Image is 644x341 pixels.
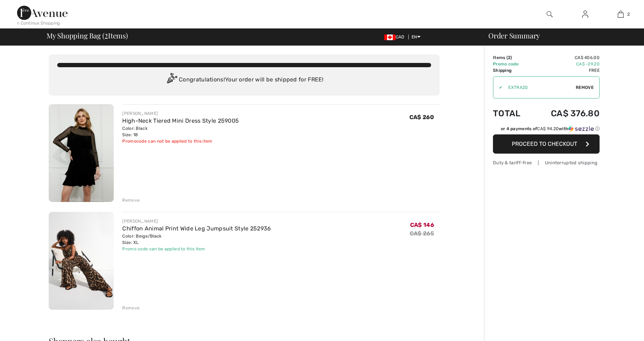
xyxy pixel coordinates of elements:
div: Remove [122,197,140,203]
span: 2 [508,55,510,60]
span: 2 [627,11,630,17]
td: Promo code [493,61,531,67]
div: Order Summary [480,32,640,39]
a: High-Neck Tiered Mini Dress Style 259005 [122,117,239,124]
td: CA$ 406.00 [531,54,600,61]
div: [PERSON_NAME] [122,110,239,117]
div: Remove [122,305,140,311]
span: CAD [384,34,407,39]
div: or 4 payments of with [501,126,600,132]
td: CA$ 376.80 [531,101,600,126]
div: Duty & tariff-free | Uninterrupted shipping [493,159,600,166]
s: CA$ 265 [410,230,434,237]
span: My Shopping Bag ( Items) [47,32,128,39]
button: Proceed to Checkout [493,134,600,154]
div: < Continue Shopping [17,20,60,26]
div: [PERSON_NAME] [122,218,271,224]
td: Free [531,67,600,74]
td: Shipping [493,67,531,74]
span: EN [412,34,420,39]
img: Canadian Dollar [384,34,396,40]
span: Remove [576,84,594,91]
img: My Bag [618,10,624,18]
span: CA$ 146 [410,222,434,228]
span: Proceed to Checkout [512,140,577,147]
a: 2 [603,10,638,18]
div: Promo code can be applied to this item [122,246,271,252]
div: Color: Beige/Black Size: XL [122,233,271,246]
td: Items ( ) [493,54,531,61]
img: My Info [582,10,588,18]
div: ✔ [493,84,503,91]
span: CA$ 94.20 [537,126,559,131]
img: Congratulation2.svg [165,73,179,87]
a: Chiffon Animal Print Wide Leg Jumpsuit Style 252936 [122,225,271,232]
td: Total [493,101,531,126]
img: High-Neck Tiered Mini Dress Style 259005 [49,104,114,202]
div: Color: Black Size: 18 [122,125,239,138]
img: search the website [547,10,553,18]
input: Promo code [503,77,576,98]
a: Sign In [576,10,594,19]
img: 1ère Avenue [17,6,68,20]
div: Promocode can not be applied to this item [122,138,239,144]
span: 2 [104,30,108,39]
img: Chiffon Animal Print Wide Leg Jumpsuit Style 252936 [49,212,114,310]
span: CA$ 260 [409,114,434,121]
div: or 4 payments ofCA$ 94.20withSezzle Click to learn more about Sezzle [493,126,600,134]
img: Sezzle [568,126,594,132]
div: Congratulations! Your order will be shipped for FREE! [57,73,431,87]
td: CA$ -29.20 [531,61,600,67]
